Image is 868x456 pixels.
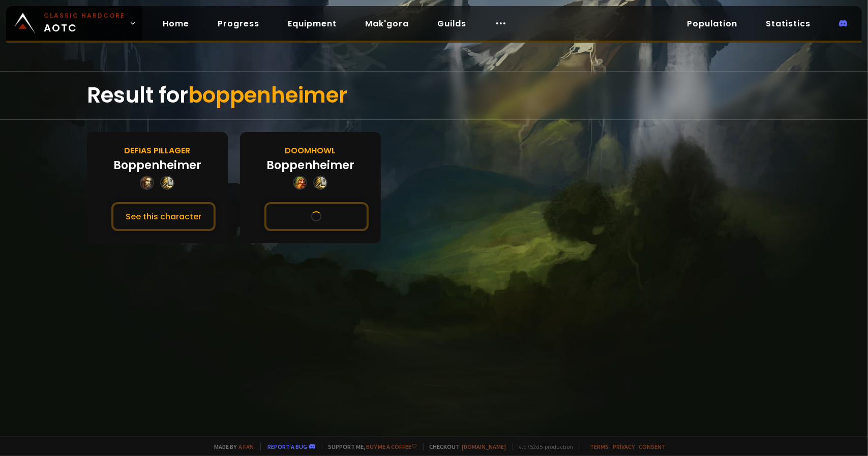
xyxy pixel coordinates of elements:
[758,13,819,34] a: Statistics
[111,202,216,231] button: See this character
[266,157,354,174] div: Boppenheimer
[268,443,308,450] a: Report a bug
[462,443,506,450] a: [DOMAIN_NAME]
[280,13,345,34] a: Equipment
[423,443,506,450] span: Checkout
[87,72,782,119] div: Result for
[264,202,369,231] button: See this character
[367,443,417,450] a: Buy me a coffee
[239,443,254,450] a: a fan
[44,11,125,36] span: AOTC
[285,144,336,157] div: Doomhowl
[124,144,190,157] div: Defias Pillager
[113,157,201,174] div: Boppenheimer
[209,13,267,34] a: Progress
[429,13,474,34] a: Guilds
[357,13,417,34] a: Mak'gora
[322,443,417,450] span: Support me,
[155,13,197,34] a: Home
[679,13,745,34] a: Population
[639,443,666,450] a: Consent
[513,443,574,450] span: v. d752d5 - production
[6,6,142,41] a: Classic HardcoreAOTC
[208,443,254,450] span: Made by
[613,443,635,450] a: Privacy
[44,11,125,20] small: Classic Hardcore
[590,443,609,450] a: Terms
[188,80,347,110] span: boppenheimer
